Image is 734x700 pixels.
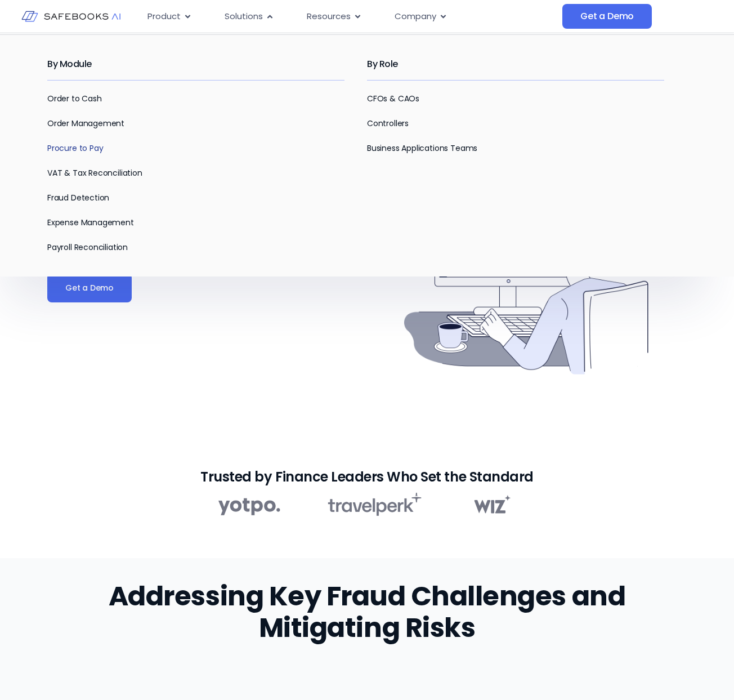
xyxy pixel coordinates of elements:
[138,6,562,28] nav: Menu
[562,4,652,29] a: Get a Demo
[65,282,114,293] span: Get a Demo
[580,11,634,22] span: Get a Demo
[47,192,109,203] a: Fraud Detection
[47,118,124,129] a: Order Management
[47,142,103,154] a: Procure to Pay
[47,93,102,104] a: Order to Cash
[147,10,181,23] span: Product
[47,242,128,253] a: Payroll Reconciliation
[200,471,533,482] h2: Trusted by Finance Leaders Who Set the Standard
[101,581,633,644] h2: Addressing Key Fraud Challenges and Mitigating Risks​
[367,93,419,104] a: CFOs & CAOs
[47,167,142,179] a: VAT & Tax Reconciliation
[367,142,477,154] a: Business Applications Teams
[307,10,351,23] span: Resources
[218,490,516,519] img: Financial Fraud Detection 2
[138,6,562,28] div: Menu Toggle
[367,118,409,129] a: Controllers
[225,10,263,23] span: Solutions
[47,48,344,80] h2: By Module
[47,273,132,302] a: Get a Demo
[395,10,436,23] span: Company
[367,48,664,80] h2: By Role
[47,217,134,228] a: Expense Management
